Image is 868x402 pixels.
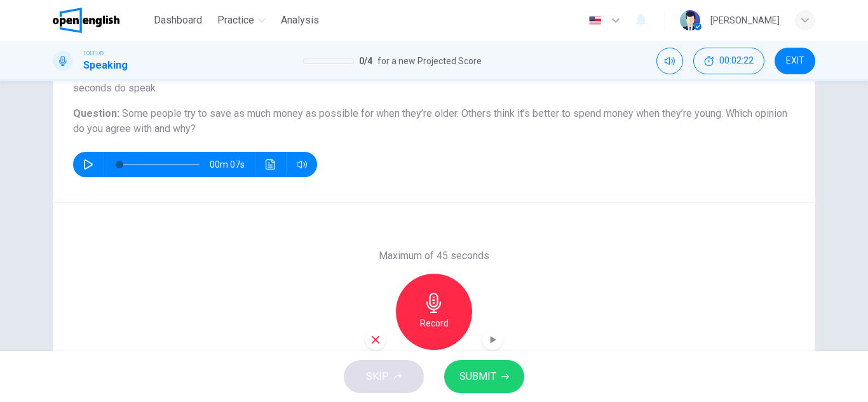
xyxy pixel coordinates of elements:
[444,360,524,393] button: SUBMIT
[710,13,780,28] div: [PERSON_NAME]
[149,9,207,32] button: Dashboard
[210,152,255,177] span: 00m 07s
[122,107,723,119] span: Some people try to save as much money as possible for when they’re older. Others think it’s bette...
[680,10,700,30] img: Profile picture
[719,56,754,66] span: 00:02:22
[53,8,119,33] img: OpenEnglish logo
[217,13,254,28] span: Practice
[261,152,281,177] button: Click to see the audio transcription
[212,9,271,32] button: Practice
[83,58,128,73] h1: Speaking
[693,48,764,74] button: 00:02:22
[377,53,482,69] span: for a new Projected Score
[786,56,804,66] span: EXIT
[73,106,795,137] h6: Question :
[154,13,202,28] span: Dashboard
[656,48,683,74] div: Mute
[53,8,149,33] a: OpenEnglish logo
[83,49,104,58] span: TOEFL®
[281,13,319,28] span: Analysis
[420,316,449,331] h6: Record
[693,48,764,74] div: Hide
[459,368,496,385] span: SUBMIT
[396,274,472,350] button: Record
[276,9,324,32] button: Analysis
[775,48,815,74] button: EXIT
[379,248,489,264] h6: Maximum of 45 seconds
[359,53,372,69] span: 0 / 4
[587,16,603,25] img: en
